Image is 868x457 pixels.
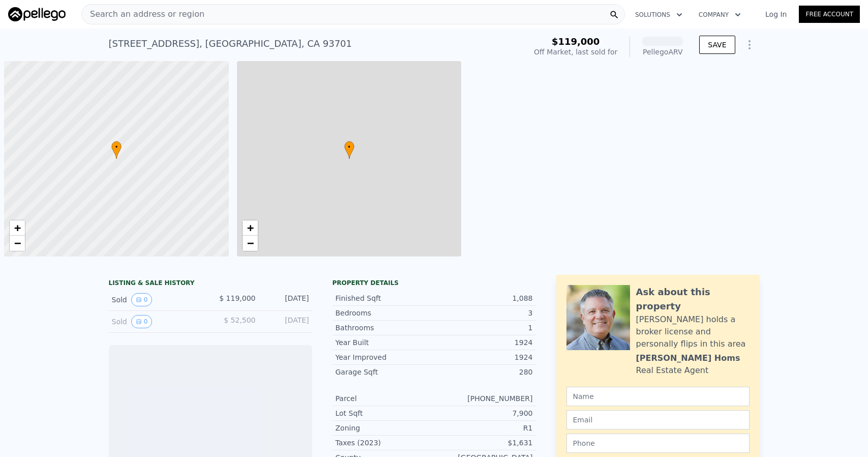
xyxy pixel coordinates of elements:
div: Bedrooms [336,308,434,318]
img: Pellego [8,7,66,21]
span: Search an address or region [82,8,204,20]
span: $ 119,000 [219,294,255,302]
span: • [344,142,354,152]
div: Year Improved [336,352,434,362]
div: Zoning [336,423,434,433]
input: Phone [566,434,750,453]
div: $1,631 [434,438,533,448]
span: • [111,142,122,152]
a: Zoom in [243,220,258,236]
input: Email [566,410,750,430]
div: Property details [333,279,536,287]
div: 7,900 [434,408,533,418]
div: [PERSON_NAME] Homs [636,352,740,364]
div: 1 [434,323,533,333]
button: SAVE [699,36,735,54]
div: [DATE] [264,315,309,328]
div: [PHONE_NUMBER] [434,393,533,404]
div: Sold [112,293,202,306]
div: Parcel [336,393,434,404]
div: 280 [434,367,533,377]
span: + [247,221,253,234]
a: Zoom out [10,236,25,251]
span: $ 52,500 [224,316,255,324]
div: Off Market, last sold for [534,47,617,57]
div: Ask about this property [636,285,750,313]
div: 3 [434,308,533,318]
div: Real Estate Agent [636,364,709,377]
div: Sold [112,315,202,328]
div: 1924 [434,337,533,348]
div: Year Built [336,337,434,348]
button: View historical data [131,293,153,306]
span: $119,000 [552,36,600,47]
a: Free Account [799,6,860,23]
div: [PERSON_NAME] holds a broker license and personally flips in this area [636,313,750,350]
div: Finished Sqft [336,293,434,303]
button: View historical data [131,315,153,328]
div: Taxes (2023) [336,438,434,448]
div: Lot Sqft [336,408,434,418]
div: • [344,141,354,159]
a: Zoom in [10,220,25,236]
button: Solutions [627,6,691,24]
span: + [14,221,21,234]
div: 1924 [434,352,533,362]
div: Bathrooms [336,323,434,333]
div: LISTING & SALE HISTORY [109,279,312,289]
span: − [247,237,253,249]
div: R1 [434,423,533,433]
div: Pellego ARV [642,47,683,57]
a: Zoom out [243,236,258,251]
div: 1,088 [434,293,533,303]
div: [STREET_ADDRESS] , [GEOGRAPHIC_DATA] , CA 93701 [109,37,352,51]
div: • [111,141,122,159]
div: Garage Sqft [336,367,434,377]
input: Name [566,387,750,406]
span: − [14,237,21,249]
button: Company [691,6,749,24]
div: [DATE] [264,293,309,306]
a: Log In [753,9,799,19]
button: Show Options [739,35,760,55]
